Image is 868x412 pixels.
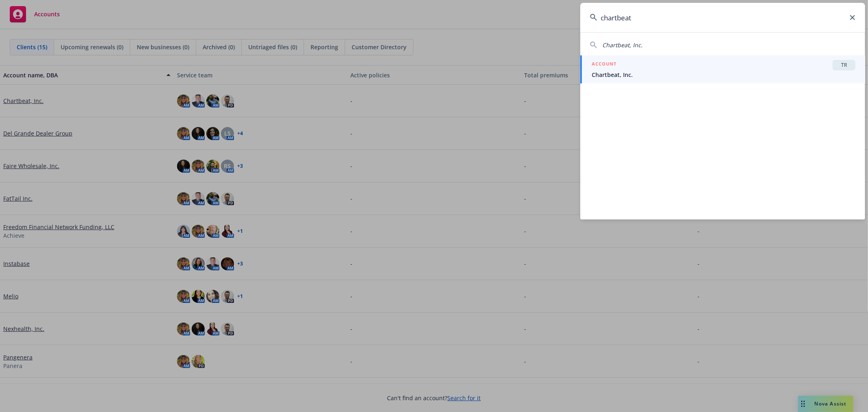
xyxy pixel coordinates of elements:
[580,55,865,83] a: ACCOUNTTRChartbeat, Inc.
[592,60,617,70] h5: ACCOUNT
[592,70,855,79] span: Chartbeat, Inc.
[580,3,865,32] input: Search...
[836,61,852,69] span: TR
[602,41,643,49] span: Chartbeat, Inc.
